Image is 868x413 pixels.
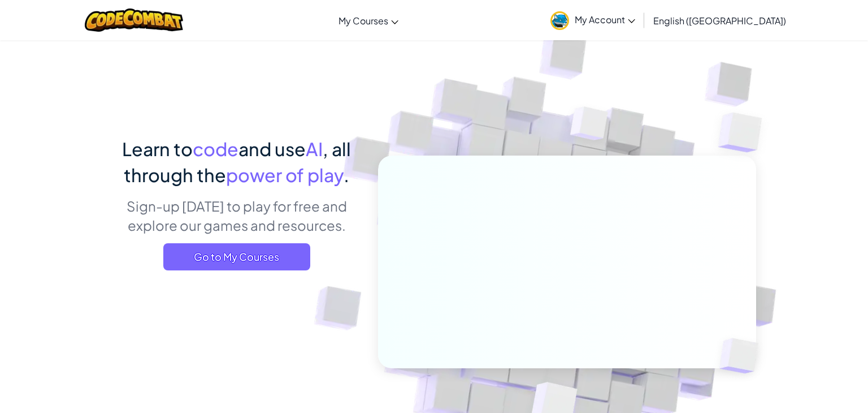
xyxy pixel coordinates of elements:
[575,14,635,25] span: My Account
[696,85,793,180] img: Overlap cubes
[112,196,361,235] p: Sign-up [DATE] to play for free and explore our games and resources.
[193,137,238,160] span: code
[701,315,785,397] img: Overlap cubes
[122,137,193,160] span: Learn to
[344,164,349,186] span: .
[238,137,306,160] span: and use
[85,8,184,32] img: CodeCombat logo
[163,243,310,270] a: Go to My Courses
[550,11,569,30] img: avatar
[648,5,792,36] a: English ([GEOGRAPHIC_DATA])
[333,5,404,36] a: My Courses
[549,84,631,169] img: Overlap cubes
[545,2,641,38] a: My Account
[226,164,344,186] span: power of play
[653,15,786,27] span: English ([GEOGRAPHIC_DATA])
[338,15,388,27] span: My Courses
[306,137,323,160] span: AI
